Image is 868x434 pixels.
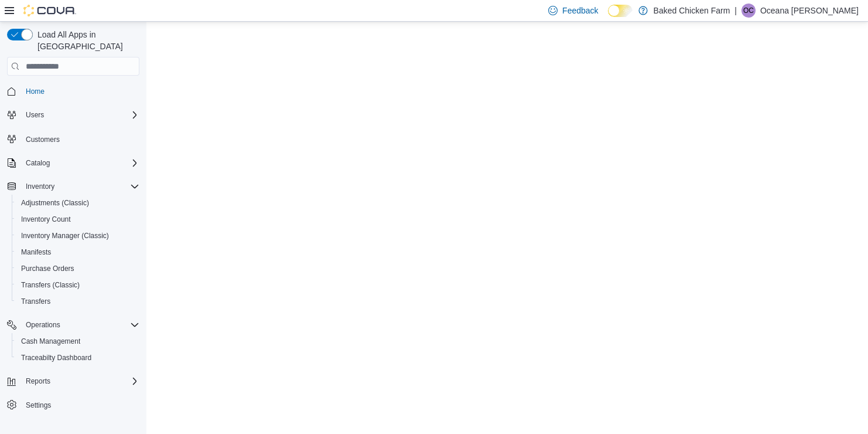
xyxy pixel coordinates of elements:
[16,262,139,276] span: Purchase Orders
[26,110,44,120] span: Users
[26,320,60,330] span: Operations
[21,398,56,412] a: Settings
[16,212,139,226] span: Inventory Count
[26,182,54,191] span: Inventory
[2,83,144,100] button: Home
[16,196,139,210] span: Adjustments (Classic)
[21,179,139,194] span: Inventory
[654,4,730,18] p: Baked Chicken Farm
[12,277,144,293] button: Transfers (Classic)
[21,84,139,99] span: Home
[26,87,45,96] span: Home
[21,108,49,122] button: Users
[2,317,144,333] button: Operations
[16,245,139,259] span: Manifests
[16,334,85,348] a: Cash Management
[16,245,56,259] a: Manifests
[2,178,144,195] button: Inventory
[12,333,144,350] button: Cash Management
[16,294,139,308] span: Transfers
[12,260,144,277] button: Purchase Orders
[21,133,64,147] a: Customers
[12,293,144,310] button: Transfers
[26,135,60,144] span: Customers
[21,374,139,388] span: Reports
[21,374,55,388] button: Reports
[26,158,50,168] span: Catalog
[16,229,139,243] span: Inventory Manager (Classic)
[608,17,609,18] span: Dark Mode
[743,4,754,18] span: OC
[16,262,79,276] a: Purchase Orders
[2,373,144,389] button: Reports
[741,4,756,18] div: Oceana Castro
[21,231,109,240] span: Inventory Manager (Classic)
[21,398,139,412] span: Settings
[2,396,144,413] button: Settings
[21,318,65,332] button: Operations
[21,280,80,290] span: Transfers (Classic)
[21,215,71,224] span: Inventory Count
[21,131,139,146] span: Customers
[21,156,139,170] span: Catalog
[16,196,94,210] a: Adjustments (Classic)
[16,278,139,292] span: Transfers (Classic)
[21,84,49,99] a: Home
[2,107,144,123] button: Users
[33,29,139,52] span: Load All Apps in [GEOGRAPHIC_DATA]
[562,5,598,16] span: Feedback
[12,228,144,244] button: Inventory Manager (Classic)
[23,5,76,16] img: Cova
[16,229,114,243] a: Inventory Manager (Classic)
[2,155,144,171] button: Catalog
[12,244,144,260] button: Manifests
[21,179,59,194] button: Inventory
[12,350,144,366] button: Traceabilty Dashboard
[608,5,633,17] input: Dark Mode
[16,351,96,365] a: Traceabilty Dashboard
[16,278,84,292] a: Transfers (Classic)
[760,4,859,18] p: Oceana [PERSON_NAME]
[26,401,51,410] span: Settings
[21,297,50,306] span: Transfers
[21,353,91,362] span: Traceabilty Dashboard
[16,351,139,365] span: Traceabilty Dashboard
[21,318,139,332] span: Operations
[21,108,139,122] span: Users
[2,130,144,147] button: Customers
[21,337,80,346] span: Cash Management
[21,198,89,208] span: Adjustments (Classic)
[26,377,50,386] span: Reports
[16,212,76,226] a: Inventory Count
[12,211,144,228] button: Inventory Count
[12,195,144,211] button: Adjustments (Classic)
[21,247,51,257] span: Manifests
[16,334,139,348] span: Cash Management
[21,264,74,273] span: Purchase Orders
[16,294,55,308] a: Transfers
[21,156,54,170] button: Catalog
[734,4,737,18] p: |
